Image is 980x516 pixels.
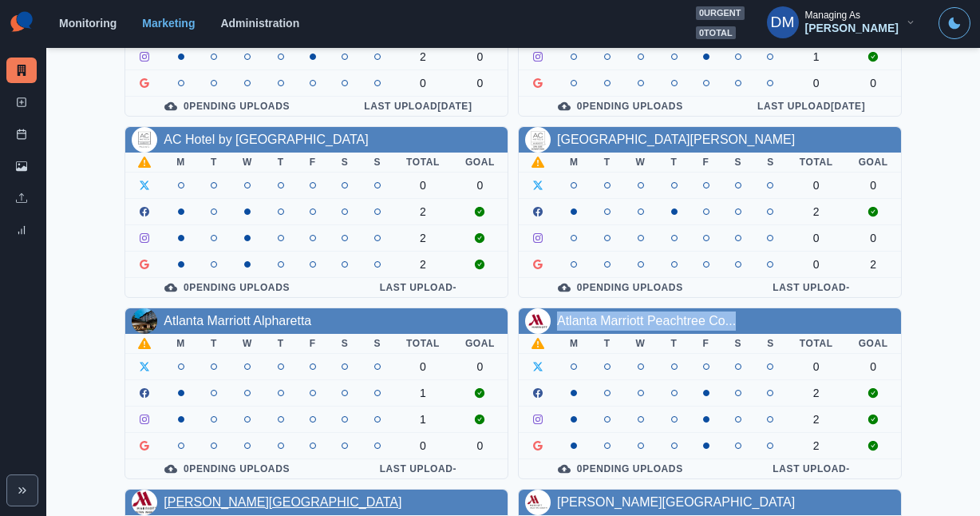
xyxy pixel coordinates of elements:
th: S [754,334,787,354]
div: Last Upload - [735,462,888,475]
a: Administration [220,17,299,30]
th: S [754,153,787,173]
span: 0 urgent [696,6,745,20]
th: M [557,334,591,354]
th: Total [787,153,846,173]
th: T [265,334,297,354]
div: 0 [800,258,833,271]
div: 2 [800,439,833,452]
div: Last Upload [DATE] [735,100,888,113]
div: 2 [406,258,440,271]
a: [PERSON_NAME][GEOGRAPHIC_DATA] [557,495,795,509]
th: F [297,334,329,354]
img: 105729671590131 [132,127,157,153]
div: Managing As [805,10,860,21]
div: 1 [406,387,440,399]
div: 0 [465,179,495,192]
th: Goal [846,153,901,173]
img: 330079020375911 [132,308,157,334]
a: Atlanta Marriott Peachtree Co... [557,314,736,327]
div: 0 [465,77,495,89]
a: Marketing [142,17,195,30]
span: 0 total [696,26,736,40]
th: Total [393,153,452,173]
div: 0 [406,360,440,373]
a: [PERSON_NAME][GEOGRAPHIC_DATA] [164,495,401,509]
th: W [623,153,658,173]
th: T [591,334,623,354]
div: 0 [859,232,888,244]
div: 0 [800,179,833,192]
div: 0 [800,77,833,89]
div: 0 [465,50,495,63]
th: Goal [452,153,508,173]
button: Toggle Mode [939,7,970,39]
th: Total [393,334,452,354]
th: W [230,153,265,173]
div: [PERSON_NAME] [805,22,899,35]
a: Uploads [6,185,37,211]
div: 2 [859,258,888,271]
div: 0 [406,77,440,89]
div: 0 [465,360,495,373]
th: S [722,153,755,173]
a: Marketing Summary [6,58,37,83]
div: Darwin Manalo [771,3,795,42]
div: 0 Pending Uploads [531,462,709,475]
th: F [690,153,722,173]
a: Review Summary [6,217,37,243]
div: Last Upload - [342,281,495,294]
div: 2 [800,413,833,426]
a: Media Library [6,153,37,179]
th: T [265,153,297,173]
div: 2 [800,205,833,218]
th: S [329,153,362,173]
div: 0 [859,179,888,192]
div: 0 [859,360,888,373]
th: T [658,153,690,173]
a: Atlanta Marriott Alpharetta [164,314,311,327]
div: 0 [406,179,440,192]
a: Post Schedule [6,121,37,147]
th: T [658,334,690,354]
th: S [361,153,393,173]
div: Last Upload [DATE] [342,100,495,113]
div: 2 [406,232,440,244]
th: M [557,153,591,173]
div: Last Upload - [342,462,495,475]
div: 0 [859,77,888,89]
img: 291080590938539 [132,490,157,515]
div: 0 Pending Uploads [531,281,709,294]
th: W [230,334,265,354]
a: Monitoring [59,17,117,30]
div: 0 [406,439,440,452]
th: T [198,153,230,173]
th: W [623,334,658,354]
th: M [164,334,198,354]
div: 0 Pending Uploads [531,100,709,113]
img: 649498355133733 [525,308,551,334]
th: Goal [846,334,901,354]
div: 1 [406,413,440,426]
button: Managing As[PERSON_NAME] [754,6,929,38]
th: Total [787,334,846,354]
div: 2 [406,205,440,218]
div: 2 [800,387,833,399]
div: 0 Pending Uploads [138,281,316,294]
th: F [690,334,722,354]
a: [GEOGRAPHIC_DATA][PERSON_NAME] [557,133,795,146]
div: 0 [800,232,833,244]
th: T [198,334,230,354]
a: AC Hotel by [GEOGRAPHIC_DATA] [164,133,368,146]
div: 0 Pending Uploads [138,462,316,475]
div: 0 Pending Uploads [138,100,316,113]
a: New Post [6,89,37,115]
img: 1696141550641320 [525,127,551,153]
div: 2 [406,50,440,63]
th: M [164,153,198,173]
th: S [329,334,362,354]
button: Expand [6,474,38,506]
th: S [722,334,755,354]
th: S [361,334,393,354]
div: 0 [800,360,833,373]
